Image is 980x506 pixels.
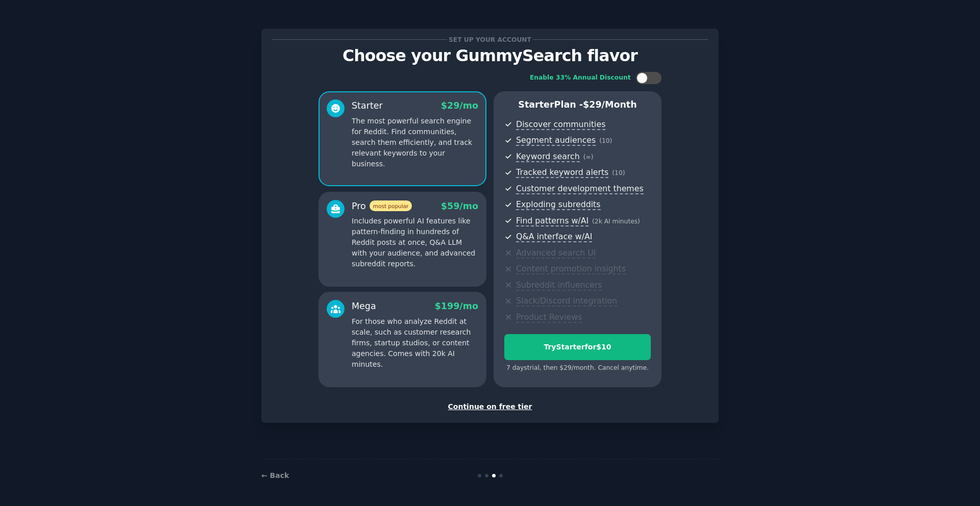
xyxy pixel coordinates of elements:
span: Segment audiences [516,135,596,146]
span: $ 59 /mo [441,201,478,211]
span: Exploding subreddits [516,199,600,210]
span: Tracked keyword alerts [516,167,608,178]
div: Enable 33% Annual Discount [530,73,631,83]
div: Pro [352,200,412,213]
p: Includes powerful AI features like pattern-finding in hundreds of Reddit posts at once, Q&A LLM w... [352,216,478,269]
span: Discover communities [516,119,605,130]
span: $ 199 /mo [435,301,478,311]
span: Keyword search [516,151,580,162]
span: ( ∞ ) [583,154,594,161]
div: Continue on free tier [272,401,708,412]
span: $ 29 /month [583,99,637,110]
span: Customer development themes [516,184,644,194]
span: Content promotion insights [516,264,626,274]
span: Set up your account [447,34,533,45]
div: Mega [352,300,376,313]
p: The most powerful search engine for Reddit. Find communities, search them efficiently, and track ... [352,116,478,169]
span: $ 29 /mo [441,100,478,111]
div: Starter [352,99,383,112]
span: Product Reviews [516,312,582,323]
span: most popular [370,200,412,211]
div: 7 days trial, then $ 29 /month . Cancel anytime. [504,364,651,373]
span: Find patterns w/AI [516,216,589,226]
span: ( 10 ) [599,137,612,144]
p: Starter Plan - [504,98,651,111]
p: For those who analyze Reddit at scale, such as customer research firms, startup studios, or conte... [352,316,478,370]
span: Advanced search UI [516,248,596,259]
div: Try Starter for $10 [505,342,650,352]
span: Slack/Discord integration [516,296,617,307]
span: Subreddit influencers [516,280,602,291]
span: ( 10 ) [612,169,625,176]
button: TryStarterfor$10 [504,334,651,360]
p: Choose your GummySearch flavor [272,47,708,65]
a: ← Back [261,471,289,479]
span: Q&A interface w/AI [516,232,592,242]
span: ( 2k AI minutes ) [592,218,640,225]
